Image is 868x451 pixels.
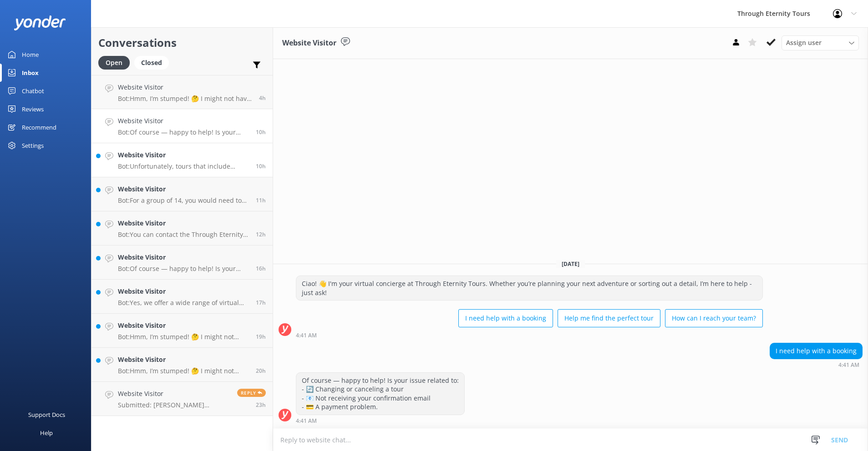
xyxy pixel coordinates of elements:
[91,109,273,143] a: Website VisitorBot:Of course — happy to help! Is your issue related to: - 🔄 Changing or canceling...
[118,82,252,92] h4: Website Visitor
[91,177,273,211] a: Website VisitorBot:For a group of 14, you would need to consider private tours, as our group tour...
[118,184,249,194] h4: Website Visitor
[296,332,763,338] div: Aug 26 2025 04:41am (UTC +02:00) Europe/Amsterdam
[118,389,230,399] h4: Website Visitor
[98,56,130,70] div: Open
[118,401,230,409] p: Submitted: [PERSON_NAME] [EMAIL_ADDRESS][DOMAIN_NAME] Buongiorno! I am interested in the keymaste...
[256,265,266,272] span: Aug 25 2025 10:24pm (UTC +02:00) Europe/Amsterdam
[838,362,859,368] strong: 4:41 AM
[256,299,266,306] span: Aug 25 2025 09:45pm (UTC +02:00) Europe/Amsterdam
[782,35,859,50] div: Assign User
[256,401,266,409] span: Aug 25 2025 02:51pm (UTC +02:00) Europe/Amsterdam
[118,231,249,239] p: Bot: You can contact the Through Eternity Tours team at [PHONE_NUMBER] or [PHONE_NUMBER]. You can...
[118,128,249,136] p: Bot: Of course — happy to help! Is your issue related to: - 🔄 Changing or canceling a tour - 📧 No...
[296,417,465,424] div: Aug 26 2025 04:41am (UTC +02:00) Europe/Amsterdam
[118,299,249,307] p: Bot: Yes, we offer a wide range of virtual tours. You can explore the art, history, and culture o...
[118,265,249,273] p: Bot: Of course — happy to help! Is your issue related to: - 🔄 Changing or canceling a tour - 📧 No...
[22,45,39,64] div: Home
[118,150,249,160] h4: Website Visitor
[22,64,39,82] div: Inbox
[118,116,249,126] h4: Website Visitor
[22,136,44,155] div: Settings
[14,15,66,30] img: yonder-white-logo.png
[237,389,266,397] span: Reply
[296,373,464,415] div: Of course — happy to help! Is your issue related to: - 🔄 Changing or canceling a tour - 📧 Not rec...
[40,424,53,442] div: Help
[118,218,249,228] h4: Website Visitor
[556,260,585,268] span: [DATE]
[118,95,252,103] p: Bot: Hmm, I’m stumped! 🤔 I might not have the answer to that one, but our amazing team definitely...
[118,355,249,365] h4: Website Visitor
[22,82,44,100] div: Chatbot
[256,231,266,238] span: Aug 26 2025 02:16am (UTC +02:00) Europe/Amsterdam
[118,367,249,375] p: Bot: Hmm, I’m stumped! 🤔 I might not have the answer to that one, but our amazing team definitely...
[134,57,173,67] a: Closed
[98,57,134,67] a: Open
[91,75,273,109] a: Website VisitorBot:Hmm, I’m stumped! 🤔 I might not have the answer to that one, but our amazing t...
[770,361,863,368] div: Aug 26 2025 04:41am (UTC +02:00) Europe/Amsterdam
[665,309,763,327] button: How can I reach your team?
[256,333,266,341] span: Aug 25 2025 06:49pm (UTC +02:00) Europe/Amsterdam
[118,196,249,205] p: Bot: For a group of 14, you would need to consider private tours, as our group tours are generall...
[770,343,862,359] div: I need help with a booking
[91,211,273,246] a: Website VisitorBot:You can contact the Through Eternity Tours team at [PHONE_NUMBER] or [PHONE_NU...
[22,100,44,118] div: Reviews
[91,348,273,382] a: Website VisitorBot:Hmm, I’m stumped! 🤔 I might not have the answer to that one, but our amazing t...
[22,118,56,136] div: Recommend
[118,252,249,262] h4: Website Visitor
[259,94,266,102] span: Aug 26 2025 10:08am (UTC +02:00) Europe/Amsterdam
[118,333,249,341] p: Bot: Hmm, I’m stumped! 🤔 I might not have the answer to that one, but our amazing team definitely...
[256,128,266,136] span: Aug 26 2025 04:41am (UTC +02:00) Europe/Amsterdam
[558,309,660,327] button: Help me find the perfect tour
[296,333,317,338] strong: 4:41 AM
[91,143,273,177] a: Website VisitorBot:Unfortunately, tours that include access to the Colosseum Underground are not ...
[256,162,266,170] span: Aug 26 2025 04:39am (UTC +02:00) Europe/Amsterdam
[786,38,822,48] span: Assign user
[91,314,273,348] a: Website VisitorBot:Hmm, I’m stumped! 🤔 I might not have the answer to that one, but our amazing t...
[282,37,336,49] h3: Website Visitor
[91,280,273,314] a: Website VisitorBot:Yes, we offer a wide range of virtual tours. You can explore the art, history,...
[256,367,266,375] span: Aug 25 2025 06:35pm (UTC +02:00) Europe/Amsterdam
[28,406,65,424] div: Support Docs
[98,34,266,51] h2: Conversations
[118,286,249,296] h4: Website Visitor
[296,276,762,300] div: Ciao! 👋 I'm your virtual concierge at Through Eternity Tours. Whether you’re planning your next a...
[296,418,317,424] strong: 4:41 AM
[91,246,273,280] a: Website VisitorBot:Of course — happy to help! Is your issue related to: - 🔄 Changing or canceling...
[118,321,249,331] h4: Website Visitor
[118,162,249,170] p: Bot: Unfortunately, tours that include access to the Colosseum Underground are not available this...
[91,382,273,416] a: Website VisitorSubmitted: [PERSON_NAME] [EMAIL_ADDRESS][DOMAIN_NAME] Buongiorno! I am interested ...
[256,196,266,204] span: Aug 26 2025 03:43am (UTC +02:00) Europe/Amsterdam
[134,56,169,70] div: Closed
[458,309,553,327] button: I need help with a booking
